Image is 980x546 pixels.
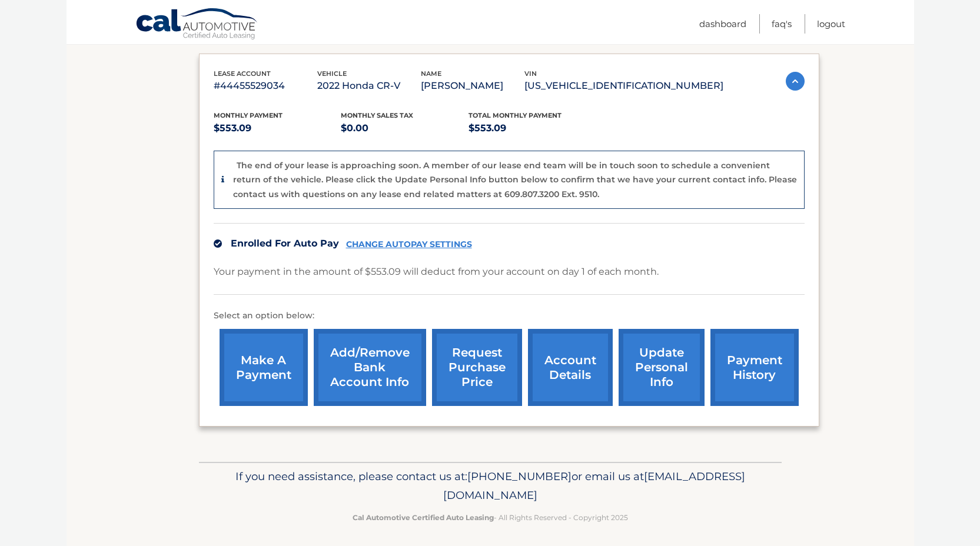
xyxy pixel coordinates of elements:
p: Your payment in the amount of $553.09 will deduct from your account on day 1 of each month. [214,264,659,280]
p: If you need assistance, please contact us at: or email us at [207,467,774,505]
p: The end of your lease is approaching soon. A member of our lease end team will be in touch soon t... [233,160,797,199]
p: [US_VEHICLE_IDENTIFICATION_NUMBER] [524,78,723,94]
a: update personal info [619,329,705,406]
p: #44455529034 [214,78,317,94]
p: - All Rights Reserved - Copyright 2025 [207,511,774,524]
img: check.svg [214,239,222,248]
span: [PHONE_NUMBER] [467,470,572,483]
span: lease account [214,69,271,78]
strong: Cal Automotive Certified Auto Leasing [353,513,494,522]
span: vehicle [317,69,347,78]
a: CHANGE AUTOPAY SETTINGS [346,239,472,249]
span: Enrolled For Auto Pay [231,238,339,249]
p: 2022 Honda CR-V [317,78,421,94]
span: vin [524,69,537,78]
a: Logout [817,14,845,34]
span: name [421,69,441,78]
span: [EMAIL_ADDRESS][DOMAIN_NAME] [443,470,745,502]
span: Total Monthly Payment [469,111,562,119]
span: Monthly sales Tax [341,111,413,119]
p: $0.00 [341,120,469,136]
a: Cal Automotive [135,8,259,42]
a: make a payment [220,329,308,406]
a: payment history [710,329,799,406]
a: Dashboard [699,14,746,34]
p: [PERSON_NAME] [421,78,524,94]
p: Select an option below: [214,309,805,323]
img: accordion-active.svg [786,72,805,91]
a: Add/Remove bank account info [314,329,426,406]
p: $553.09 [469,120,596,136]
a: request purchase price [432,329,522,406]
a: account details [528,329,613,406]
p: $553.09 [214,120,341,136]
span: Monthly Payment [214,111,283,119]
a: FAQ's [772,14,792,34]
